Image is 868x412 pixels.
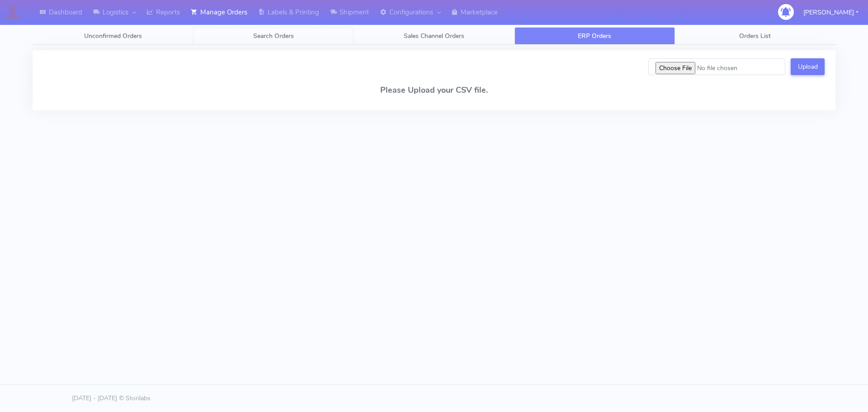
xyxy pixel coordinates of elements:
[43,86,825,95] h4: Please Upload your CSV file.
[84,32,142,40] span: Unconfirmed Orders
[739,32,771,40] span: Orders List
[253,32,294,40] span: Search Orders
[404,32,464,40] span: Sales Channel Orders
[797,3,865,22] button: [PERSON_NAME]
[791,58,825,75] button: Upload
[578,32,611,40] span: ERP Orders
[33,27,835,45] ul: Tabs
